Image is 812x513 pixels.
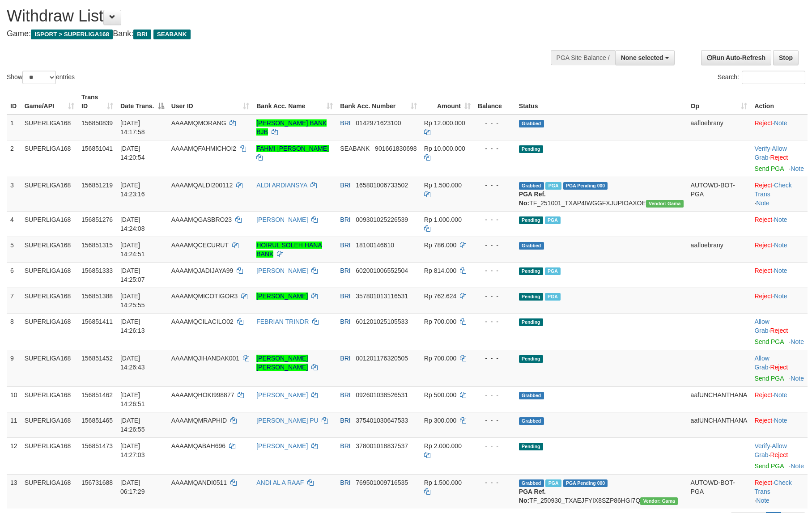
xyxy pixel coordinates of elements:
a: Note [774,391,787,399]
td: 1 [7,114,21,140]
span: Grabbed [519,479,544,487]
span: BRI [340,119,350,127]
span: Pending [519,145,543,153]
select: Showentries [22,71,56,84]
span: 156851462 [81,391,113,399]
td: 9 [7,350,21,386]
td: TF_251001_TXAP4IWGGFXJUPIOAXOE [515,177,687,211]
span: Copy 769501009716535 to clipboard [356,479,408,486]
a: Note [774,293,787,300]
span: AAAAMQGASBRO23 [171,216,232,223]
span: PGA Pending [563,182,608,190]
span: AAAAMQCILACILO02 [171,318,234,325]
a: Send PGA [754,338,783,345]
td: · · [751,437,808,474]
span: [DATE] 06:17:29 [120,479,145,495]
a: Allow Grab [754,318,769,334]
span: 156851333 [81,267,113,274]
td: 2 [7,140,21,177]
a: Verify [754,145,770,152]
td: SUPERLIGA168 [21,350,78,386]
a: Reject [754,417,772,424]
td: · · [751,474,808,509]
a: ANDI AL A RAAF [256,479,304,486]
a: Note [774,242,787,249]
span: Marked by aafsengchandara [545,182,561,190]
div: - - - [478,292,512,301]
span: None selected [621,54,663,61]
input: Search: [742,71,805,84]
a: Reject [754,119,772,127]
td: AUTOWD-BOT-PGA [687,177,751,211]
a: [PERSON_NAME] [PERSON_NAME] [256,355,308,371]
td: SUPERLIGA168 [21,474,78,509]
a: Check Trans [754,182,791,198]
span: [DATE] 14:27:03 [120,442,145,458]
th: Trans ID: activate to sort column ascending [78,89,117,114]
span: 156851041 [81,145,113,152]
span: Copy 0142971623100 to clipboard [356,119,401,127]
a: Reject [770,451,788,458]
span: BRI [340,355,350,362]
a: Note [791,338,804,345]
td: SUPERLIGA168 [21,386,78,412]
span: BRI [340,216,350,223]
span: Rp 1.500.000 [424,182,462,189]
span: [DATE] 14:23:16 [120,182,145,198]
span: [DATE] 14:26:55 [120,417,145,433]
span: Rp 700.000 [424,318,456,325]
span: [DATE] 14:26:43 [120,355,145,371]
td: · [751,313,808,350]
button: None selected [615,50,675,65]
h1: Withdraw List [7,7,532,25]
span: AAAAMQMRAPHID [171,417,227,424]
span: Marked by aafromsomean [545,479,561,487]
a: Reject [770,154,788,161]
a: Reject [754,479,772,486]
span: · [754,355,770,371]
span: Copy 375401030647533 to clipboard [356,417,408,424]
span: BRI [340,391,350,399]
span: Copy 601201025105533 to clipboard [356,318,408,325]
b: PGA Ref. No: [519,191,546,207]
th: Amount: activate to sort column ascending [421,89,474,114]
a: Verify [754,442,770,449]
span: · [754,145,786,161]
a: Send PGA [754,462,783,470]
span: Marked by aafsengchandara [545,267,561,275]
span: SEABANK [340,145,370,152]
div: - - - [478,266,512,275]
span: AAAAMQANDI0511 [171,479,227,486]
td: · [751,114,808,140]
div: - - - [478,241,512,250]
span: Rp 1.500.000 [424,479,462,486]
a: HOIRUL SOLEH HANA BANK [256,242,322,258]
td: SUPERLIGA168 [21,288,78,313]
div: - - - [478,390,512,399]
span: Rp 762.624 [424,293,456,300]
a: Send PGA [754,165,783,172]
span: Pending [519,216,543,224]
div: - - - [478,354,512,363]
a: [PERSON_NAME] PU [256,417,318,424]
div: PGA Site Balance / [551,50,615,65]
span: AAAAMQABAH696 [171,442,225,449]
td: 5 [7,237,21,262]
span: Pending [519,293,543,301]
a: Reject [770,327,788,334]
a: Check Trans [754,479,791,495]
span: Rp 300.000 [424,417,456,424]
td: · [751,211,808,237]
td: SUPERLIGA168 [21,177,78,211]
span: Rp 12.000.000 [424,119,465,127]
td: SUPERLIGA168 [21,262,78,288]
div: - - - [478,144,512,153]
span: [DATE] 14:26:13 [120,318,145,334]
span: 156851219 [81,182,113,189]
a: Reject [754,242,772,249]
span: Vendor URL: https://trx31.1velocity.biz [646,200,684,208]
th: Bank Acc. Number: activate to sort column ascending [336,89,421,114]
a: Allow Grab [754,145,786,161]
a: [PERSON_NAME] [256,391,308,399]
a: Reject [754,267,772,274]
